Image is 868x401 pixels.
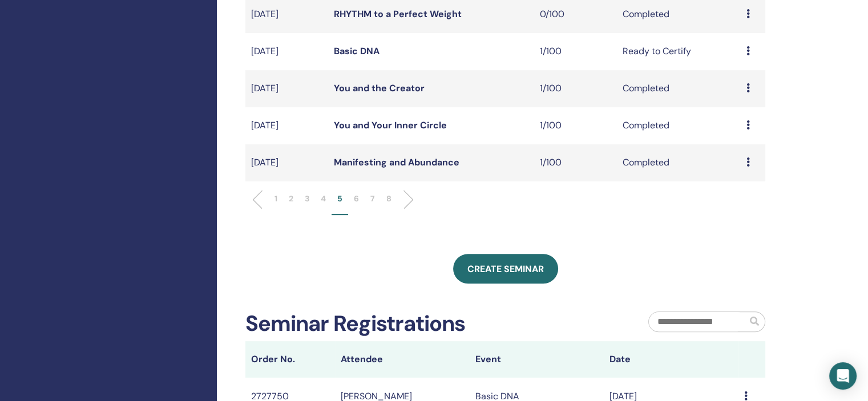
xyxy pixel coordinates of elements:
[470,341,604,378] th: Event
[334,82,425,94] a: You and the Creator
[245,33,328,70] td: [DATE]
[289,193,293,205] p: 2
[534,107,617,144] td: 1/100
[334,45,380,57] a: Basic DNA
[534,144,617,181] td: 1/100
[305,193,309,205] p: 3
[617,107,741,144] td: Completed
[354,193,359,205] p: 6
[335,341,470,378] th: Attendee
[334,8,462,20] a: RHYTHM to a Perfect Weight
[829,362,857,390] div: Open Intercom Messenger
[245,144,328,181] td: [DATE]
[334,156,459,168] a: Manifesting and Abundance
[245,70,328,107] td: [DATE]
[453,254,558,283] a: Create seminar
[617,70,741,107] td: Completed
[467,263,544,275] span: Create seminar
[274,193,277,205] p: 1
[534,70,617,107] td: 1/100
[534,33,617,70] td: 1/100
[370,193,375,205] p: 7
[245,107,328,144] td: [DATE]
[617,144,741,181] td: Completed
[337,193,342,205] p: 5
[386,193,391,205] p: 8
[321,193,326,205] p: 4
[245,311,465,337] h2: Seminar Registrations
[334,119,447,131] a: You and Your Inner Circle
[617,33,741,70] td: Ready to Certify
[604,341,738,378] th: Date
[245,341,335,378] th: Order No.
